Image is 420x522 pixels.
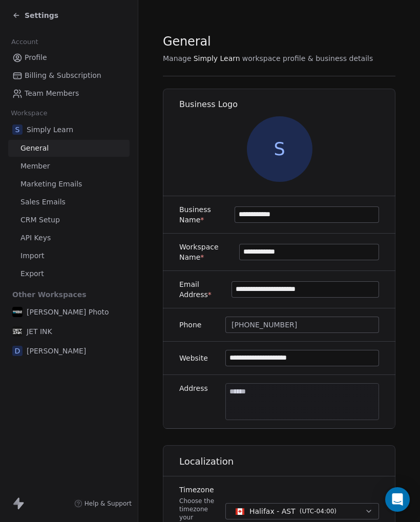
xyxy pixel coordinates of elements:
[85,499,132,508] span: Help & Support
[8,158,130,175] a: Member
[242,53,373,64] span: workspace profile & business details
[8,229,130,246] a: API Keys
[20,215,60,225] span: CRM Setup
[12,10,58,20] a: Settings
[179,455,396,468] h1: Localization
[27,326,52,337] span: JET INK
[8,212,130,228] a: CRM Setup
[194,53,240,64] span: Simply Learn
[20,179,82,190] span: Marketing Emails
[179,99,396,110] h1: Business Logo
[20,233,51,243] span: API Keys
[225,503,379,519] button: Halifax - AST(UTC-04:00)
[179,242,239,262] label: Workspace Name
[163,53,192,64] span: Manage
[232,320,297,330] span: [PHONE_NUMBER]
[8,140,130,157] a: General
[25,70,101,81] span: Billing & Subscription
[179,279,232,300] label: Email Address
[179,204,235,225] label: Business Name
[179,320,201,330] label: Phone
[27,307,109,317] span: [PERSON_NAME] Photo
[8,247,130,264] a: Import
[27,346,86,356] span: [PERSON_NAME]
[385,487,410,512] div: Open Intercom Messenger
[20,250,44,261] span: Import
[12,124,23,135] span: S
[25,10,58,20] span: Settings
[20,197,66,207] span: Sales Emails
[74,499,132,508] a: Help & Support
[300,507,337,516] span: ( UTC-04:00 )
[8,194,130,211] a: Sales Emails
[12,326,23,337] img: JET%20INK%20Metal.png
[7,106,52,121] span: Workspace
[179,485,219,495] label: Timezone
[8,85,130,102] a: Team Members
[8,67,130,84] a: Billing & Subscription
[163,34,211,49] span: General
[8,286,91,303] span: Other Workspaces
[25,52,47,63] span: Profile
[20,161,50,172] span: Member
[27,124,73,135] span: Simply Learn
[249,506,296,516] span: Halifax - AST
[20,143,49,154] span: General
[8,265,130,282] a: Export
[8,49,130,66] a: Profile
[12,307,23,317] img: Daudelin%20Photo%20Logo%20White%202025%20Square.png
[12,346,23,356] span: D
[8,176,130,193] a: Marketing Emails
[20,268,44,279] span: Export
[179,383,208,393] label: Address
[225,317,379,333] button: [PHONE_NUMBER]
[247,116,312,182] span: S
[25,88,79,99] span: Team Members
[179,353,208,363] label: Website
[7,34,43,50] span: Account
